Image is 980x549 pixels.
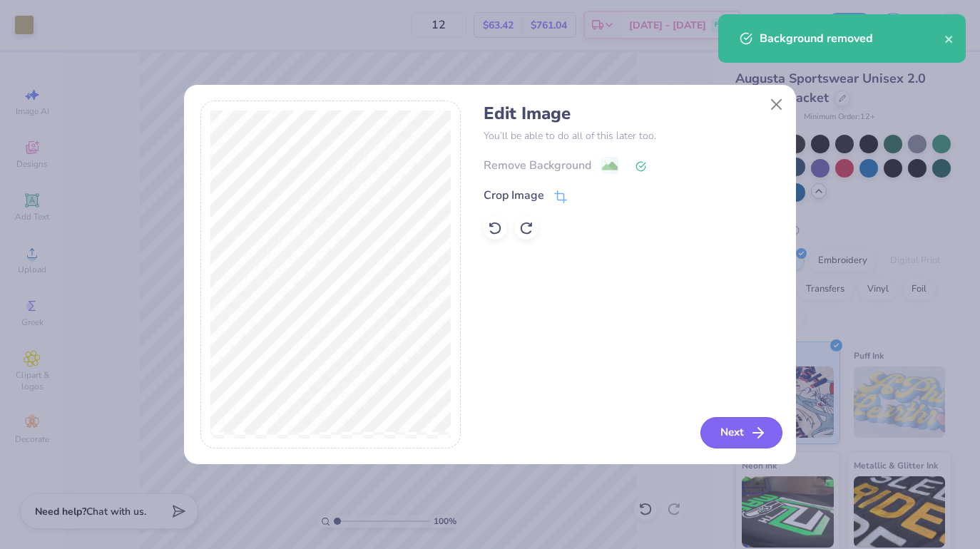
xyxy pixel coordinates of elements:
h4: Edit Image [484,103,780,124]
p: You’ll be able to do all of this later too. [484,128,780,143]
div: Crop Image [484,187,544,204]
button: close [944,30,954,47]
div: Background removed [760,30,944,47]
button: Next [700,417,782,448]
button: Close [763,91,790,118]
